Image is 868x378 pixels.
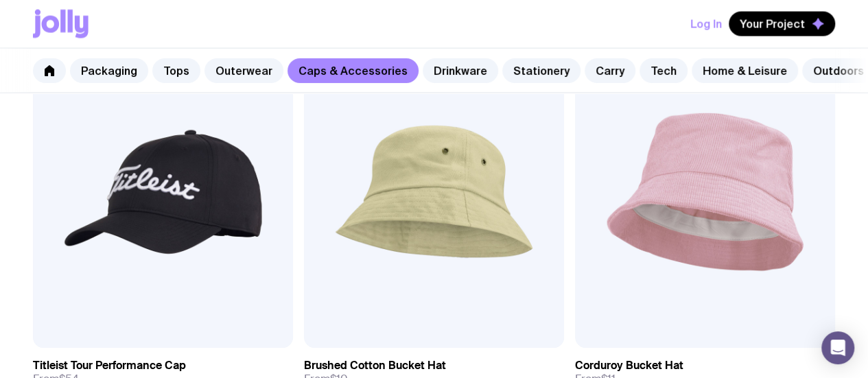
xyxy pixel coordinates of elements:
a: Drinkware [423,58,498,83]
a: Tech [640,58,688,83]
a: Home & Leisure [692,58,798,83]
a: Stationery [502,58,580,83]
button: Your Project [729,12,835,36]
h3: Brushed Cotton Bucket Hat [304,359,446,373]
div: Open Intercom Messenger [821,331,854,364]
h3: Corduroy Bucket Hat [575,359,683,373]
a: Tops [152,58,200,83]
span: Your Project [740,17,805,31]
a: Packaging [70,58,148,83]
a: Outerwear [204,58,283,83]
a: Caps & Accessories [288,58,419,83]
h3: Titleist Tour Performance Cap [33,359,186,373]
button: Log In [690,12,722,36]
a: Carry [585,58,635,83]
